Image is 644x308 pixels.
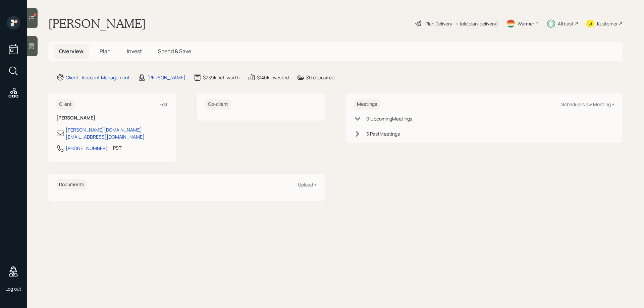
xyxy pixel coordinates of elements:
[205,99,231,110] h6: Co-client
[159,101,168,107] div: Edit
[100,48,111,55] span: Plan
[48,16,146,31] h1: [PERSON_NAME]
[425,20,452,27] div: Plan Delivery
[298,181,317,188] div: Upload +
[66,145,108,152] div: [PHONE_NUMBER]
[127,48,142,55] span: Invest
[366,115,412,122] div: 0 Upcoming Meeting s
[5,286,21,292] div: Log out
[558,20,574,27] div: Altruist
[147,74,185,81] div: [PERSON_NAME]
[257,74,289,81] div: $140k invested
[561,101,614,107] div: Schedule New Meeting +
[306,74,334,81] div: $0 deposited
[366,130,400,137] div: 5 Past Meeting s
[59,48,84,55] span: Overview
[56,99,74,110] h6: Client
[597,20,618,27] div: Kustomer
[56,179,87,190] h6: Documents
[518,20,534,27] div: Warmer
[66,74,130,81] div: Client · Account Management
[56,115,168,121] h6: [PERSON_NAME]
[455,20,498,27] div: • (old plan-delivery)
[113,144,121,151] div: PST
[203,74,239,81] div: $239k net-worth
[66,126,168,140] div: [PERSON_NAME][DOMAIN_NAME][EMAIL_ADDRESS][DOMAIN_NAME]
[158,48,191,55] span: Spend & Save
[354,99,380,110] h6: Meetings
